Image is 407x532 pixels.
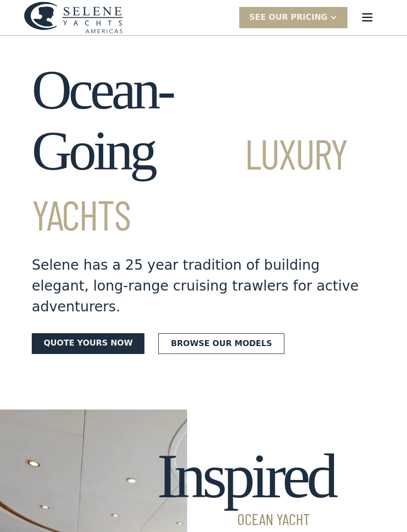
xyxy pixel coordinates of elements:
[239,7,347,28] div: SEE Our Pricing
[24,1,123,34] img: logo
[158,333,284,354] a: Browse our models
[351,1,383,33] div: menu
[24,1,123,34] a: home
[32,128,347,239] span: Luxury Yachts
[157,511,335,527] span: Ocean Yacht
[32,333,144,354] a: Quote yours now
[249,11,328,23] div: SEE Our Pricing
[32,255,375,317] div: Selene has a 25 year tradition of building elegant, long-range cruising trawlers for active adven...
[32,59,375,243] h1: Ocean-Going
